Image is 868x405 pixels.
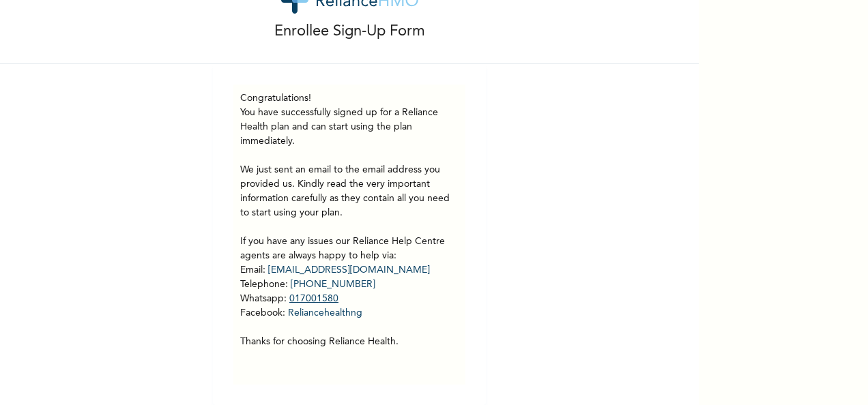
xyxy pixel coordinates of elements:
[288,308,362,318] a: Reliancehealthng
[289,294,338,303] a: 017001580
[274,20,425,43] p: Enrollee Sign-Up Form
[240,106,459,349] p: You have successfully signed up for a Reliance Health plan and can start using the plan immediate...
[268,265,430,275] a: [EMAIL_ADDRESS][DOMAIN_NAME]
[240,91,459,106] h3: Congratulations!
[291,280,375,289] a: [PHONE_NUMBER]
